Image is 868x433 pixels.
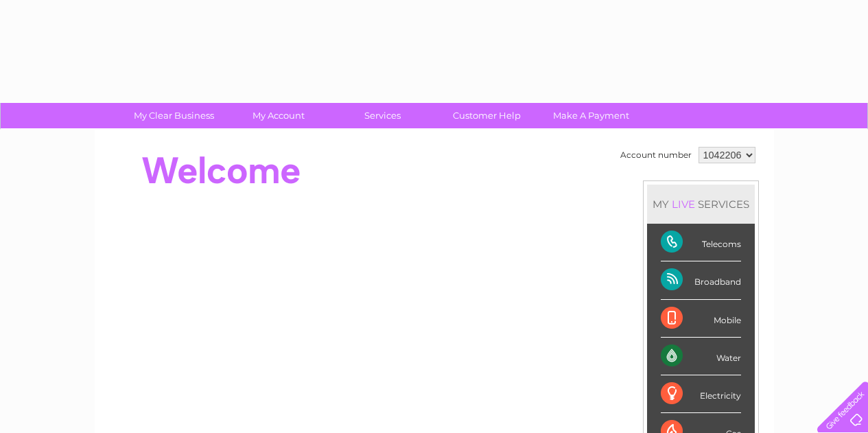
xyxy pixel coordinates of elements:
[326,103,439,128] a: Services
[535,103,648,128] a: Make A Payment
[661,338,741,375] div: Water
[222,103,335,128] a: My Account
[669,198,698,211] div: LIVE
[617,143,695,167] td: Account number
[661,224,741,261] div: Telecoms
[661,375,741,413] div: Electricity
[661,261,741,299] div: Broadband
[647,185,755,224] div: MY SERVICES
[430,103,543,128] a: Customer Help
[117,103,231,128] a: My Clear Business
[661,300,741,338] div: Mobile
